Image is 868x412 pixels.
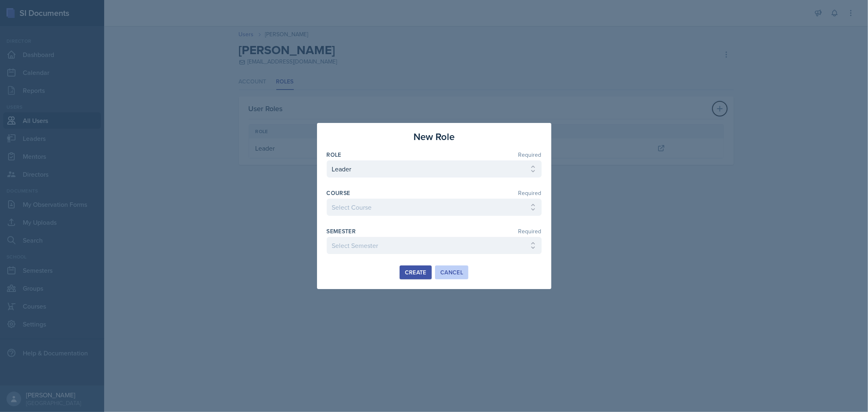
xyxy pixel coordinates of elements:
[327,227,356,235] label: Semester
[518,152,542,158] span: Required
[400,265,432,279] button: Create
[435,265,468,279] button: Cancel
[405,269,426,276] div: Create
[327,189,350,197] label: Course
[518,228,542,234] span: Required
[327,151,341,159] label: Role
[413,129,455,144] h3: New Role
[518,190,542,196] span: Required
[440,269,463,276] div: Cancel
